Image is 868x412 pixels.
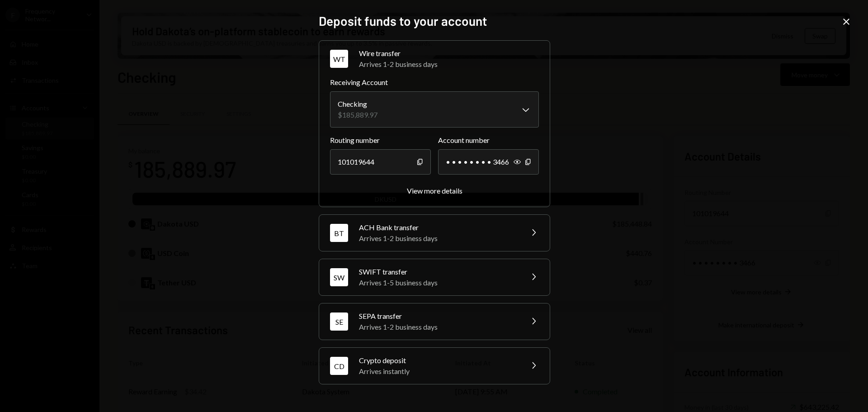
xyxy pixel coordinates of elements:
button: SESEPA transferArrives 1-2 business days [319,303,550,340]
label: Routing number [330,135,431,146]
button: WTWire transferArrives 1-2 business days [319,41,550,77]
div: View more details [407,186,462,195]
button: View more details [407,186,462,196]
div: • • • • • • • • 3466 [438,149,539,175]
div: Crypto deposit [359,355,517,366]
label: Account number [438,135,539,146]
div: SEPA transfer [359,311,517,322]
div: 101019644 [330,149,431,175]
div: SWIFT transfer [359,266,517,277]
div: BT [330,224,348,242]
div: ACH Bank transfer [359,222,517,233]
div: Arrives 1-5 business days [359,277,517,288]
div: Arrives instantly [359,366,517,377]
div: Arrives 1-2 business days [359,322,517,332]
button: SWSWIFT transferArrives 1-5 business days [319,259,550,295]
div: Arrives 1-2 business days [359,59,539,70]
div: WTWire transferArrives 1-2 business days [330,77,539,196]
div: SW [330,268,348,286]
h2: Deposit funds to your account [319,12,549,30]
button: Receiving Account [330,91,539,128]
button: CDCrypto depositArrives instantly [319,348,550,384]
div: Arrives 1-2 business days [359,233,517,244]
div: CD [330,357,348,375]
div: SE [330,313,348,331]
div: WT [330,50,348,68]
div: Wire transfer [359,48,539,59]
button: BTACH Bank transferArrives 1-2 business days [319,215,550,251]
label: Receiving Account [330,77,539,88]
